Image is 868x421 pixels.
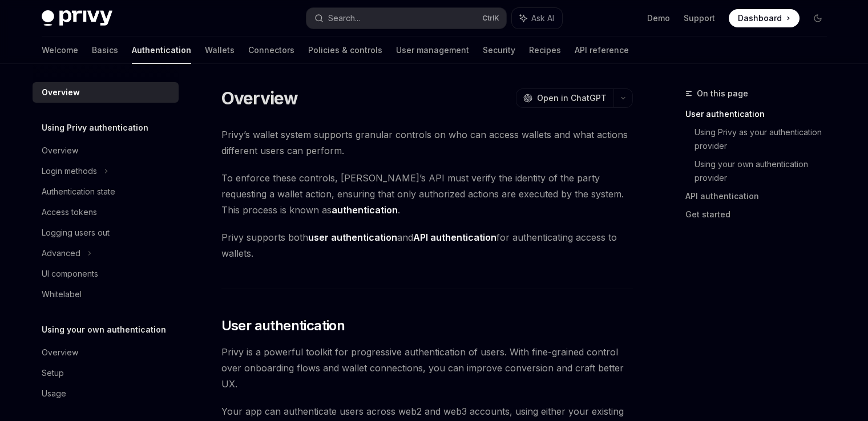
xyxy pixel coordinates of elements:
[809,9,827,27] button: Toggle dark mode
[92,37,118,64] a: Basics
[42,366,64,380] div: Setup
[42,323,166,337] h5: Using your own authentication
[332,204,398,216] strong: authentication
[729,9,800,27] a: Dashboard
[738,13,782,24] span: Dashboard
[306,8,506,29] button: Search...CtrlK
[482,14,499,23] span: Ctrl K
[42,387,66,400] div: Usage
[685,205,836,224] a: Get started
[308,232,397,243] strong: user authentication
[308,37,382,64] a: Policies & controls
[42,288,82,301] div: Whitelabel
[33,140,179,161] a: Overview
[33,181,179,202] a: Authentication state
[685,105,836,123] a: User authentication
[221,317,345,335] span: User authentication
[42,346,78,359] div: Overview
[221,344,633,392] span: Privy is a powerful toolkit for progressive authentication of users. With fine-grained control ov...
[33,342,179,363] a: Overview
[695,123,836,155] a: Using Privy as your authentication provider
[42,86,80,99] div: Overview
[483,37,515,64] a: Security
[205,37,235,64] a: Wallets
[512,8,562,29] button: Ask AI
[42,10,112,26] img: dark logo
[695,155,836,187] a: Using your own authentication provider
[529,37,561,64] a: Recipes
[33,264,179,284] a: UI components
[647,13,670,24] a: Demo
[685,187,836,205] a: API authentication
[33,383,179,404] a: Usage
[697,87,748,100] span: On this page
[42,37,78,64] a: Welcome
[221,229,633,261] span: Privy supports both and for authenticating access to wallets.
[328,11,360,25] div: Search...
[575,37,629,64] a: API reference
[42,226,110,240] div: Logging users out
[42,144,78,157] div: Overview
[537,92,607,104] span: Open in ChatGPT
[248,37,294,64] a: Connectors
[42,205,97,219] div: Access tokens
[221,127,633,159] span: Privy’s wallet system supports granular controls on who can access wallets and what actions diffe...
[33,222,179,243] a: Logging users out
[413,232,496,243] strong: API authentication
[33,202,179,222] a: Access tokens
[42,246,80,260] div: Advanced
[221,170,633,218] span: To enforce these controls, [PERSON_NAME]’s API must verify the identity of the party requesting a...
[42,185,115,199] div: Authentication state
[33,82,179,103] a: Overview
[531,13,554,24] span: Ask AI
[221,88,298,108] h1: Overview
[516,88,613,108] button: Open in ChatGPT
[42,121,148,135] h5: Using Privy authentication
[132,37,191,64] a: Authentication
[33,363,179,383] a: Setup
[42,164,97,178] div: Login methods
[396,37,469,64] a: User management
[42,267,98,281] div: UI components
[33,284,179,305] a: Whitelabel
[684,13,715,24] a: Support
